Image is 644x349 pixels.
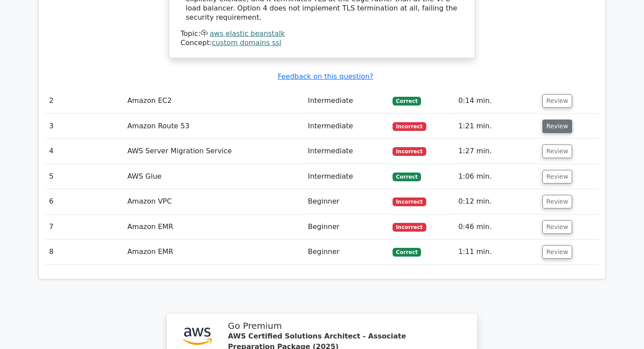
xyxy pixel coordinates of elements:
td: 1:21 min. [455,114,539,139]
button: Review [542,195,572,208]
td: AWS Server Migration Service [124,139,304,164]
span: Correct [393,173,421,181]
div: Concept: [180,39,464,48]
td: 1:11 min. [455,240,539,264]
td: Amazon EMR [124,240,304,264]
td: 0:14 min. [455,88,539,113]
td: Intermediate [304,114,389,139]
td: 7 [46,215,124,240]
button: Review [542,245,572,259]
span: Incorrect [393,122,426,131]
div: Topic: [180,29,464,39]
button: Review [542,170,572,183]
button: Review [542,120,572,133]
span: Correct [393,97,421,106]
td: 6 [46,189,124,214]
a: Feedback on this question? [278,72,373,81]
td: Beginner [304,189,389,214]
td: Intermediate [304,88,389,113]
a: aws elastic beanstalk [210,29,285,38]
td: Amazon VPC [124,189,304,214]
td: Amazon Route 53 [124,114,304,139]
span: Incorrect [393,223,426,232]
td: 0:46 min. [455,215,539,240]
span: Incorrect [393,147,426,156]
td: 3 [46,114,124,139]
button: Review [542,220,572,234]
span: Incorrect [393,197,426,206]
td: Intermediate [304,164,389,189]
button: Review [542,94,572,108]
td: 1:27 min. [455,139,539,164]
td: 8 [46,240,124,264]
td: 1:06 min. [455,164,539,189]
td: 2 [46,88,124,113]
td: Amazon EC2 [124,88,304,113]
span: Correct [393,248,421,257]
td: 5 [46,164,124,189]
td: AWS Glue [124,164,304,189]
td: Beginner [304,215,389,240]
td: 0:12 min. [455,189,539,214]
a: custom domains ssl [212,39,281,47]
td: 4 [46,139,124,164]
button: Review [542,145,572,158]
td: Intermediate [304,139,389,164]
td: Amazon EMR [124,215,304,240]
td: Beginner [304,240,389,264]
